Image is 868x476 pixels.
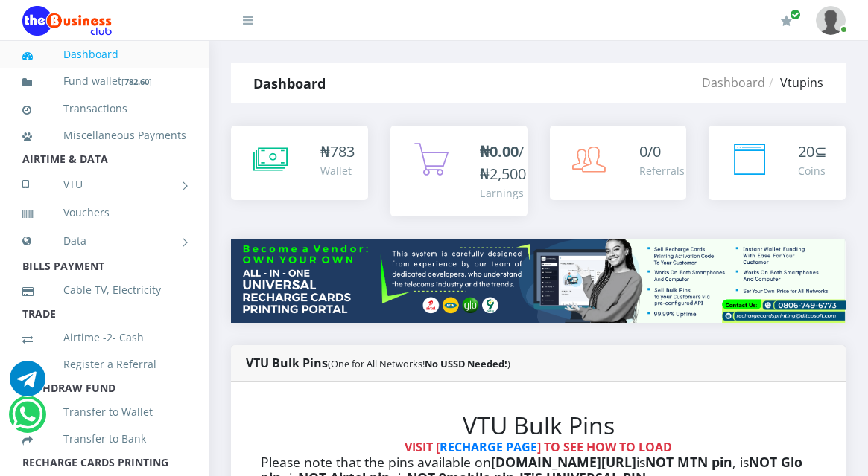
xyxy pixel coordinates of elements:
[22,347,186,382] a: Register a Referral
[440,439,537,455] a: RECHARGE PAGE
[765,74,823,91] li: Vtupins
[798,141,827,163] div: ⊆
[702,74,765,91] a: Dashboard
[320,141,355,163] div: ₦
[22,6,112,36] img: Logo
[491,453,636,471] b: [DOMAIN_NAME][URL]
[261,411,816,440] h2: VTU Bulk Pins
[390,126,528,216] a: ₦0.00/₦2,500 Earnings
[550,126,687,200] a: 0/0 Referrals
[231,126,368,200] a: ₦783 Wallet
[124,76,149,87] b: 782.60
[790,9,801,20] span: Renew/Upgrade Subscription
[405,439,672,455] strong: VISIT [ ] TO SEE HOW TO LOAD
[639,141,661,161] span: 0/0
[22,321,186,355] a: Airtime -2- Cash
[253,74,326,92] strong: Dashboard
[798,163,827,178] div: Coins
[22,91,186,126] a: Transactions
[10,372,45,396] a: Chat for support
[231,239,846,323] img: multitenant_rcp.png
[22,37,186,71] a: Dashboard
[22,222,186,260] a: Data
[22,273,186,307] a: Cable TV, Electricity
[22,422,186,456] a: Transfer to Bank
[645,453,732,471] b: NOT MTN pin
[22,166,186,203] a: VTU
[22,118,186,152] a: Miscellaneous Payments
[121,76,152,87] small: [ ]
[22,64,186,99] a: Fund wallet[782.60]
[320,163,355,178] div: Wallet
[798,141,814,161] span: 20
[22,395,186,429] a: Transfer to Wallet
[480,141,526,184] span: /₦2,500
[480,141,519,161] b: ₦0.00
[480,185,526,201] div: Earnings
[330,141,355,161] span: 783
[246,355,328,371] strong: VTU Bulk Pins
[781,15,792,27] i: Renew/Upgrade Subscription
[328,357,510,370] small: (One for All Networks! )
[639,163,685,178] div: Referrals
[425,357,507,370] b: No USSD Needed!
[22,196,186,230] a: Vouchers
[816,6,846,35] img: User
[12,408,42,432] a: Chat for support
